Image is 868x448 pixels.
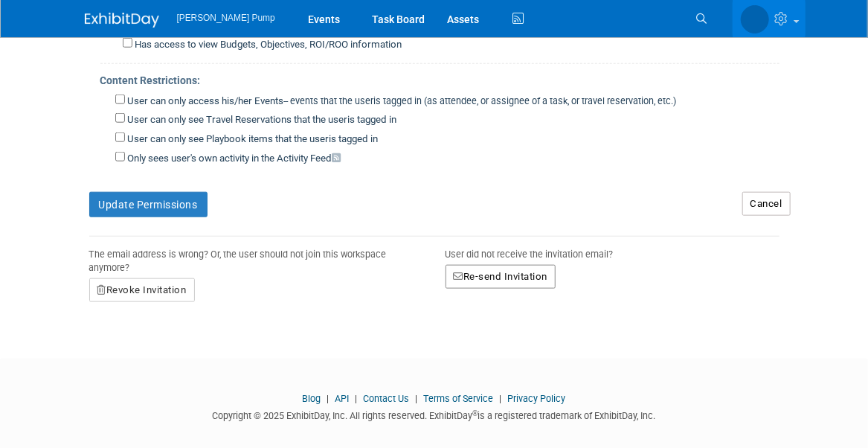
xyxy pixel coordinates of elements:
[132,38,402,52] label: Has access to view Budgets, Objectives, ROI/ROO information
[85,13,159,28] img: ExhibitDay
[742,192,791,216] a: Cancel
[303,393,321,404] a: Blog
[89,237,423,278] div: The email address is wrong? Or, the user should not join this workspace anymore?
[496,393,506,404] span: |
[89,278,195,302] button: Revoke Invitation
[473,409,478,417] sup: ®
[284,95,677,106] span: -- events that the user is tagged in (as attendee, or assignee of a task, or travel reservation, ...
[100,64,779,92] div: Content Restrictions:
[741,5,769,33] img: Amanda Smith
[508,393,566,404] a: Privacy Policy
[125,95,677,109] label: User can only access his/her Events
[125,132,379,147] label: User can only see Playbook items that the user is tagged in
[89,192,208,217] button: Update Permissions
[335,393,350,404] a: API
[125,113,397,127] label: User can only see Travel Reservations that the user is tagged in
[125,152,341,166] label: Only sees user's own activity in the Activity Feed
[324,393,333,404] span: |
[424,393,494,404] a: Terms of Service
[352,393,361,404] span: |
[412,393,422,404] span: |
[364,393,410,404] a: Contact Us
[446,237,779,265] div: User did not receive the invitation email?
[446,265,556,289] button: Re-send Invitation
[177,13,275,23] span: [PERSON_NAME] Pump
